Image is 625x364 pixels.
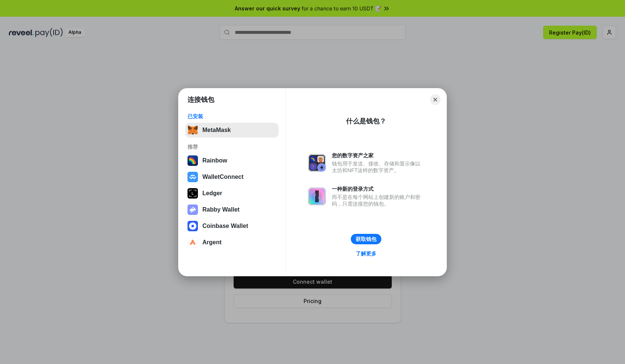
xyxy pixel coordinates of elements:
[202,127,231,133] div: MetaMask
[187,113,276,120] div: 已安装
[187,125,198,135] img: svg+xml,%3Csvg%20fill%3D%22none%22%20height%3D%2233%22%20viewBox%3D%220%200%2035%2033%22%20width%...
[185,235,279,250] button: Argent
[187,237,198,248] img: svg+xml,%3Csvg%20width%3D%2228%22%20height%3D%2228%22%20viewBox%3D%220%200%2028%2028%22%20fill%3D...
[187,172,198,182] img: svg+xml,%3Csvg%20width%3D%2228%22%20height%3D%2228%22%20viewBox%3D%220%200%2028%2028%22%20fill%3D...
[332,160,424,174] div: 钱包用于发送、接收、存储和显示像以太坊和NFT这样的数字资产。
[356,250,376,257] div: 了解更多
[202,239,222,246] div: Argent
[351,249,381,258] a: 了解更多
[308,154,326,172] img: svg+xml,%3Csvg%20xmlns%3D%22http%3A%2F%2Fwww.w3.org%2F2000%2Fsvg%22%20fill%3D%22none%22%20viewBox...
[202,206,240,213] div: Rabby Wallet
[185,219,279,233] button: Coinbase Wallet
[202,174,244,180] div: WalletConnect
[430,94,440,105] button: Close
[332,152,424,159] div: 您的数字资产之家
[185,123,279,138] button: MetaMask
[308,187,326,205] img: svg+xml,%3Csvg%20xmlns%3D%22http%3A%2F%2Fwww.w3.org%2F2000%2Fsvg%22%20fill%3D%22none%22%20viewBox...
[187,144,276,150] div: 推荐
[187,221,198,231] img: svg+xml,%3Csvg%20width%3D%2228%22%20height%3D%2228%22%20viewBox%3D%220%200%2028%2028%22%20fill%3D...
[332,186,424,192] div: 一种新的登录方式
[351,234,381,244] button: 获取钱包
[185,202,279,217] button: Rabby Wallet
[185,170,279,184] button: WalletConnect
[332,194,424,207] div: 而不是在每个网站上创建新的账户和密码，只需连接您的钱包。
[187,204,198,215] img: svg+xml,%3Csvg%20xmlns%3D%22http%3A%2F%2Fwww.w3.org%2F2000%2Fsvg%22%20fill%3D%22none%22%20viewBox...
[185,153,279,168] button: Rainbow
[187,155,198,166] img: svg+xml,%3Csvg%20width%3D%22120%22%20height%3D%22120%22%20viewBox%3D%220%200%20120%20120%22%20fil...
[185,186,279,201] button: Ledger
[187,95,214,104] h1: 连接钱包
[202,190,222,197] div: Ledger
[356,236,376,242] div: 获取钱包
[202,157,227,164] div: Rainbow
[187,188,198,199] img: svg+xml,%3Csvg%20xmlns%3D%22http%3A%2F%2Fwww.w3.org%2F2000%2Fsvg%22%20width%3D%2228%22%20height%3...
[202,223,248,229] div: Coinbase Wallet
[346,117,386,126] div: 什么是钱包？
